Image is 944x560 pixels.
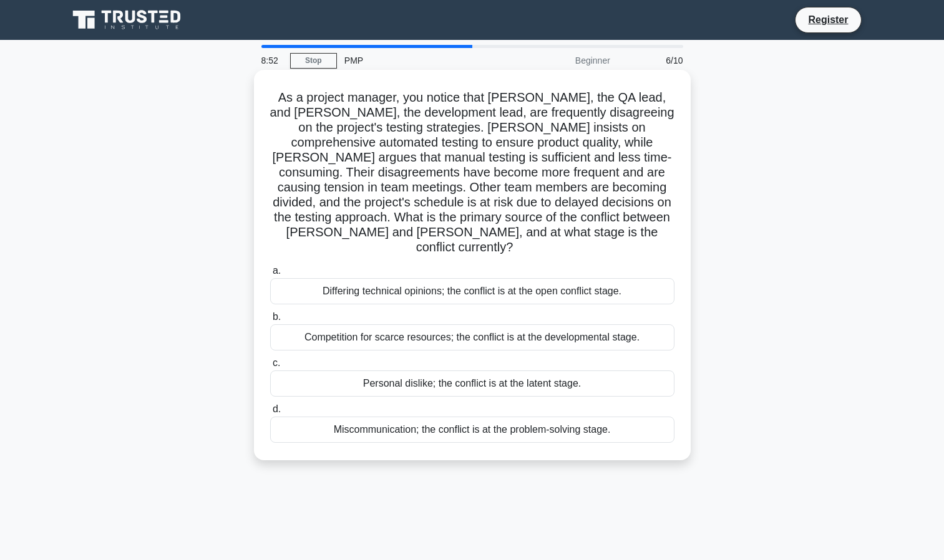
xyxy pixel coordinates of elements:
span: c. [273,357,280,368]
div: Beginner [508,48,618,73]
span: a. [273,265,281,276]
div: Competition for scarce resources; the conflict is at the developmental stage. [270,324,674,350]
a: Stop [290,53,337,69]
div: Miscommunication; the conflict is at the problem-solving stage. [270,417,674,443]
div: 8:52 [254,48,290,73]
div: Personal dislike; the conflict is at the latent stage. [270,370,674,397]
div: Differing technical opinions; the conflict is at the open conflict stage. [270,278,674,304]
span: d. [273,403,281,414]
div: 6/10 [618,48,691,73]
span: b. [273,311,281,322]
a: Register [800,12,855,27]
div: PMP [337,48,508,73]
h5: As a project manager, you notice that [PERSON_NAME], the QA lead, and [PERSON_NAME], the developm... [269,90,676,256]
